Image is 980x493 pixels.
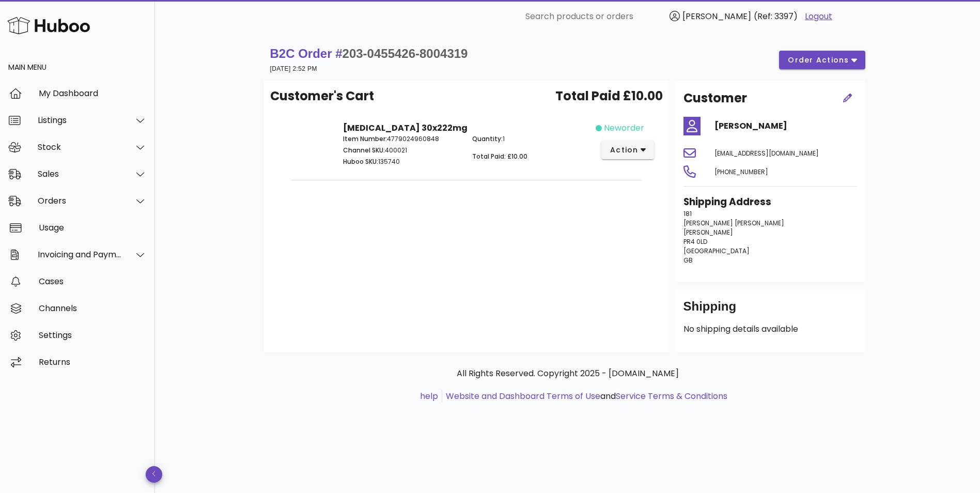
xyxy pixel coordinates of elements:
h3: Shipping Address [683,195,857,209]
span: 203-0455426-8004319 [343,47,468,60]
img: Huboo Logo [7,14,90,37]
div: Sales [38,169,122,179]
button: order actions [779,51,865,69]
span: Total Paid: £10.00 [472,152,527,161]
span: Total Paid £10.00 [555,87,663,105]
a: Website and Dashboard Terms of Use [446,390,600,402]
a: Service Terms & Conditions [616,390,727,402]
span: [GEOGRAPHIC_DATA] [683,246,750,255]
div: Shipping [683,298,857,323]
p: 1 [472,134,589,144]
span: GB [683,256,693,265]
span: (Ref: 3397) [754,10,798,22]
span: [EMAIL_ADDRESS][DOMAIN_NAME] [714,149,819,158]
div: Orders [38,196,122,206]
p: All Rights Reserved. Copyright 2025 - [DOMAIN_NAME] [272,367,863,380]
div: Channels [39,303,147,313]
h2: Customer [683,89,747,107]
span: [PERSON_NAME] [682,10,751,22]
h4: [PERSON_NAME] [714,120,857,132]
p: No shipping details available [683,323,857,335]
li: and [442,390,727,403]
span: [PERSON_NAME] [PERSON_NAME] [683,219,784,227]
div: Listings [38,115,122,125]
strong: [MEDICAL_DATA] 30x222mg [343,122,468,134]
div: My Dashboard [39,88,147,98]
p: 4779024960848 [343,134,460,144]
strong: B2C Order # [270,47,468,60]
span: PR4 0LD [683,237,707,246]
a: help [420,390,438,402]
span: Quantity: [472,134,503,143]
span: Item Number: [343,134,387,143]
div: Invoicing and Payments [38,250,122,259]
div: Settings [39,330,147,340]
p: 400021 [343,146,460,155]
p: 135740 [343,157,460,166]
span: Huboo SKU: [343,157,378,166]
button: action [601,141,655,159]
div: Stock [38,142,122,152]
span: Customer's Cart [270,87,374,105]
a: Logout [805,10,832,23]
small: [DATE] 2:52 PM [270,65,317,72]
span: order actions [787,55,849,66]
div: Usage [39,223,147,233]
div: Returns [39,357,147,367]
div: Cases [39,276,147,286]
span: [PERSON_NAME] [683,228,733,237]
span: [PHONE_NUMBER] [714,167,768,176]
span: neworder [604,122,644,134]
span: action [610,145,639,156]
span: 181 [683,209,692,218]
span: Channel SKU: [343,146,385,155]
